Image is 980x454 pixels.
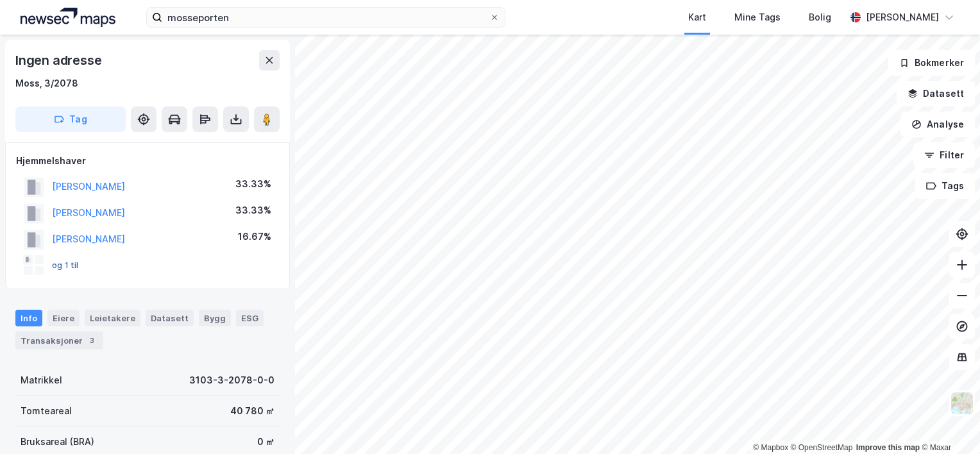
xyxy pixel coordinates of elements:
[21,434,94,450] div: Bruksareal (BRA)
[916,392,980,454] div: Kontrollprogram for chat
[916,392,980,454] iframe: Chat Widget
[866,10,939,25] div: [PERSON_NAME]
[21,373,62,388] div: Matrikkel
[85,334,98,347] div: 3
[734,10,781,25] div: Mine Tags
[15,50,104,71] div: Ingen adresse
[85,310,140,326] div: Leietakere
[230,403,275,419] div: 40 780 ㎡
[791,443,853,452] a: OpenStreetMap
[162,8,489,27] input: Søk på adresse, matrikkel, gårdeiere, leietakere eller personer
[236,310,264,326] div: ESG
[21,403,72,419] div: Tomteareal
[900,112,975,137] button: Analyse
[688,10,706,25] div: Kart
[146,310,194,326] div: Datasett
[15,310,42,326] div: Info
[15,76,78,91] div: Moss, 3/2078
[21,8,115,27] img: logo.a4113a55bc3d86da70a041830d287a7e.svg
[888,50,975,76] button: Bokmerker
[15,106,126,132] button: Tag
[238,229,271,244] div: 16.67%
[915,173,975,199] button: Tags
[235,203,271,218] div: 33.33%
[189,373,275,388] div: 3103-3-2078-0-0
[15,332,103,349] div: Transaksjoner
[913,142,975,168] button: Filter
[753,443,788,452] a: Mapbox
[47,310,80,326] div: Eiere
[809,10,831,25] div: Bolig
[257,434,275,450] div: 0 ㎡
[950,391,974,416] img: Z
[897,81,975,106] button: Datasett
[856,443,920,452] a: Improve this map
[16,153,279,169] div: Hjemmelshaver
[235,176,271,192] div: 33.33%
[199,310,231,326] div: Bygg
